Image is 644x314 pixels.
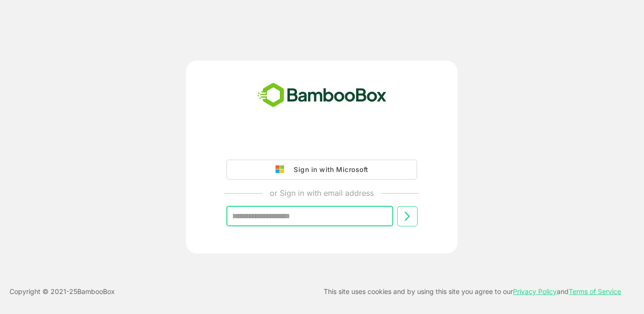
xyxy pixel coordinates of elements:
p: or Sign in with email address [270,187,374,199]
a: Terms of Service [569,287,621,295]
a: Privacy Policy [513,287,557,295]
p: This site uses cookies and by using this site you agree to our and [324,286,621,297]
button: Sign in with Microsoft [226,160,417,180]
img: bamboobox [252,80,392,111]
div: Sign in with Microsoft [289,163,368,176]
p: Copyright © 2021- 25 BambooBox [10,286,115,297]
img: google [276,165,289,174]
iframe: Sign in with Google Button [222,133,422,154]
